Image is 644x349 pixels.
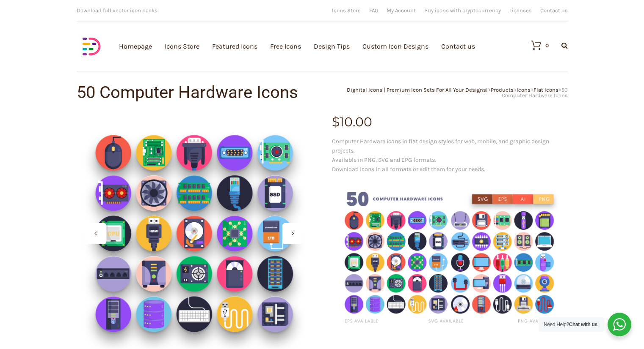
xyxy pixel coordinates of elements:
a: My Account [387,8,416,13]
a: Licenses [509,8,532,13]
a: FAQ [369,8,378,13]
strong: Chat with us [569,322,597,327]
bdi: 10.00 [332,114,372,130]
h1: 50 Computer Hardware Icons [77,84,322,101]
a: 0 [522,40,549,50]
div: 0 [545,43,549,48]
a: Dighital Icons | Premium Icon Sets For All Your Designs! [347,87,488,93]
span: $ [332,114,340,130]
p: Computer Hardware icons in flat design styles for web, mobile, and graphic design projects. Avail... [332,137,568,174]
a: Products [491,87,514,93]
span: Need Help? [544,322,597,327]
span: 50 Computer Hardware Icons [502,87,568,98]
a: Icons Store [332,8,361,13]
a: Buy icons with cryptocurrency [424,8,501,13]
img: Computer Hardware icons png/svg/eps [332,180,568,337]
a: Icons [517,87,531,93]
a: Flat Icons [533,87,558,93]
div: > > > > [322,87,568,98]
a: Contact us [540,8,568,13]
span: Download full vector icon packs [77,7,158,14]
